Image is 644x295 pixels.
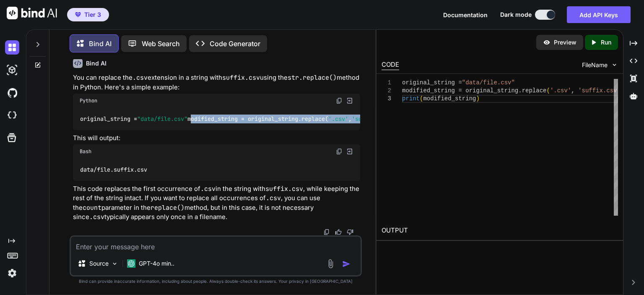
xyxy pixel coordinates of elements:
img: like [335,229,342,235]
span: modified_string [423,95,476,102]
p: GPT-4o min.. [139,259,174,268]
img: darkChat [5,40,19,55]
p: This will output: [73,133,360,143]
code: .csv [132,73,148,82]
img: attachment [326,259,335,269]
span: modified_string = original_string.replace [402,87,546,94]
img: dislike [347,229,353,235]
button: Documentation [443,10,488,19]
span: Bash [80,148,91,155]
span: "data/file.csv" [137,115,187,123]
img: copy [336,148,343,155]
p: Code Generator [210,39,260,49]
h6: Bind AI [86,59,106,68]
img: Open in Browser [346,97,353,104]
code: suffix.csv [222,73,260,82]
span: original_string = [402,79,462,86]
span: Tier 3 [84,10,101,19]
img: copy [336,97,343,104]
span: 'suffix.csv' [578,87,621,94]
img: Bind AI [7,7,57,19]
div: CODE [382,60,399,70]
span: ( [420,95,423,102]
code: .csv [266,194,281,202]
span: Documentation [443,11,488,18]
img: GPT-4o mini [127,259,135,268]
img: Open in Browser [346,148,353,155]
code: replace() [151,204,184,212]
span: '.csv' [328,115,348,123]
code: .csv [89,213,104,221]
img: premium [75,12,81,17]
img: settings [5,266,19,280]
img: chevron down [611,61,618,68]
div: 3 [382,95,391,103]
span: ( [547,87,550,94]
code: str.replace() [288,73,337,82]
p: You can replace the extension in a string with using the method in Python. Here's a simple example: [73,73,360,92]
p: Bind can provide inaccurate information, including about people. Always double-check its answers.... [70,278,362,285]
p: This code replaces the first occurrence of in the string with , while keeping the rest of the str... [73,184,360,222]
img: Pick Models [111,260,118,267]
p: Source [89,259,109,268]
code: original_string = modified_string = original_string.replace( , ) (modified_string) [80,115,470,123]
div: 1 [382,79,391,87]
p: Run [601,38,611,47]
span: 'suffix.csv' [352,115,392,123]
button: premiumTier 3 [67,8,109,21]
button: Add API Keys [567,6,631,23]
h2: OUTPUT [377,221,623,240]
img: preview [543,39,551,46]
span: Dark mode [500,10,532,19]
p: Preview [554,38,576,47]
span: "data/file.csv" [462,79,515,86]
p: Bind AI [89,39,112,49]
div: 2 [382,87,391,95]
img: githubDark [5,86,19,100]
code: data/file.suffix.csv [80,165,148,174]
img: copy [323,229,330,235]
img: darkAi-studio [5,63,19,77]
span: Python [80,97,97,104]
span: , [571,87,574,94]
span: '.csv' [550,87,571,94]
code: .csv [200,185,216,193]
img: cloudideIcon [5,108,19,123]
span: ) [476,95,480,102]
span: print [402,95,420,102]
img: icon [342,260,351,268]
span: FileName [582,61,608,69]
code: suffix.csv [265,185,303,193]
p: Web Search [142,39,180,49]
code: count [83,204,101,212]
